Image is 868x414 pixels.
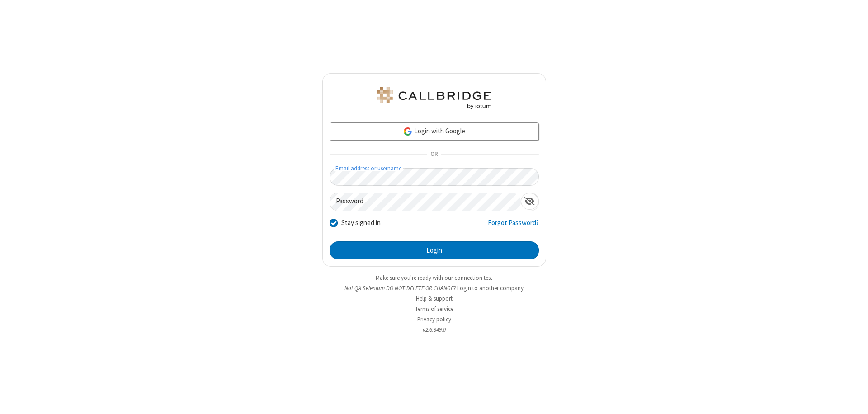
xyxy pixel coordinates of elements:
label: Stay signed in [341,218,381,228]
span: OR [427,148,441,161]
img: google-icon.png [403,127,413,136]
a: Forgot Password? [488,218,539,235]
li: Not QA Selenium DO NOT DELETE OR CHANGE? [322,284,546,292]
input: Password [330,193,521,211]
a: Login with Google [330,122,539,141]
a: Terms of service [415,305,453,313]
input: Email address or username [330,168,539,186]
a: Make sure you're ready with our connection test [376,274,492,282]
div: Show password [521,193,538,210]
img: QA Selenium DO NOT DELETE OR CHANGE [375,87,493,109]
iframe: Chat [845,390,861,408]
a: Help & support [416,295,453,302]
a: Privacy policy [417,315,451,323]
button: Login [330,241,539,259]
button: Login to another company [457,284,524,292]
li: v2.6.349.0 [322,325,546,334]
